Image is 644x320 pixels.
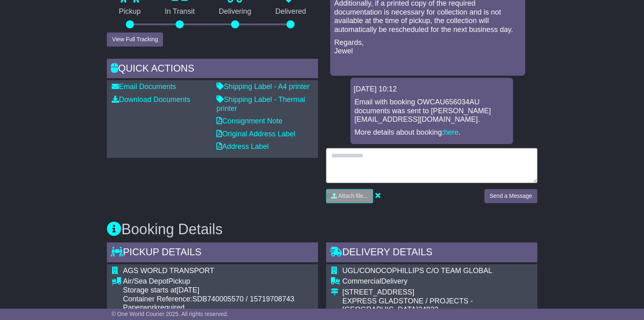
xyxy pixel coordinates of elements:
[342,267,492,275] span: UGL/CONOCOPHILLIPS C/O TEAM GLOBAL
[342,277,381,285] span: Commercial
[176,286,199,294] span: [DATE]
[263,7,318,16] p: Delivered
[123,277,168,285] span: Air/Sea Depot
[123,286,313,295] div: Storage starts at
[354,128,509,137] p: More details about booking: .
[107,32,163,47] button: View Full Tracking
[112,83,176,91] a: Email Documents
[216,95,305,112] a: Shipping Label - Thermal printer
[123,303,313,312] div: Paperwork
[107,59,318,81] div: Quick Actions
[216,142,269,150] a: Address Label
[107,221,537,237] h3: Booking Details
[192,295,294,303] span: SDB740005570 / 15719708743
[484,189,537,203] button: Send a Message
[444,128,458,136] a: here
[207,7,263,16] p: Delivering
[216,83,309,91] a: Shipping Label - A4 printer
[342,288,532,297] div: [STREET_ADDRESS]
[107,242,318,264] div: Pickup Details
[334,38,521,56] p: Regards, Jewel
[354,85,510,94] div: [DATE] 10:12
[107,7,153,16] p: Pickup
[123,267,214,275] span: AGS WORLD TRANSPORT
[216,130,295,138] a: Original Address Label
[216,117,282,125] a: Consignment Note
[111,311,228,317] span: © One World Courier 2025. All rights reserved.
[153,7,207,16] p: In Transit
[342,297,532,314] div: EXPRESS GLADSTONE / PROJECTS - [GEOGRAPHIC_DATA]24823,
[123,277,313,286] div: Pickup
[354,98,509,124] p: Email with booking OWCAU656034AU documents was sent to [PERSON_NAME][EMAIL_ADDRESS][DOMAIN_NAME].
[123,295,313,304] div: Container Reference:
[112,95,190,104] a: Download Documents
[158,303,184,312] span: required
[326,242,537,264] div: Delivery Details
[342,277,532,286] div: Delivery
